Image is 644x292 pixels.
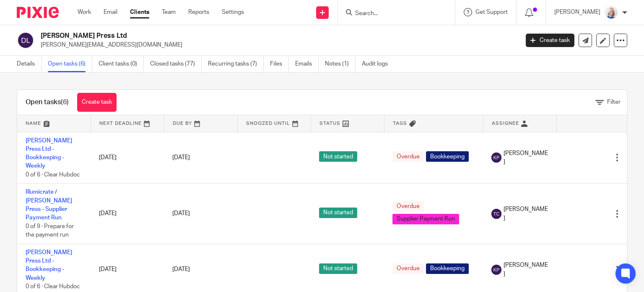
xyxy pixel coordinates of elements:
[504,261,548,278] span: [PERSON_NAME]
[130,8,149,16] a: Clients
[26,224,74,238] span: 0 of 9 · Prepare for the payment run
[77,93,117,112] a: Create task
[607,99,621,105] span: Filter
[504,205,548,222] span: [PERSON_NAME]
[48,56,92,72] a: Open tasks (6)
[26,284,80,289] span: 0 of 6 · Clear Hubdoc
[354,10,430,18] input: Search
[162,8,176,16] a: Team
[188,8,209,16] a: Reports
[91,184,164,244] td: [DATE]
[26,138,72,169] a: [PERSON_NAME] Press Ltd - Bookkeeping - Weekly
[17,32,34,49] img: svg%3E
[26,98,69,107] h1: Open tasks
[605,6,618,19] img: Low%20Res%20-%20Your%20Support%20Team%20-5.jpg
[41,32,419,40] h2: [PERSON_NAME] Press Ltd
[392,263,424,274] span: Overdue
[392,151,424,162] span: Overdue
[172,210,190,216] span: [DATE]
[319,121,340,126] span: Status
[319,151,357,162] span: Not started
[504,149,548,166] span: [PERSON_NAME]
[325,56,356,72] a: Notes (1)
[41,41,513,49] p: [PERSON_NAME][EMAIL_ADDRESS][DOMAIN_NAME]
[426,263,469,274] span: Bookkeeping
[150,56,202,72] a: Closed tasks (77)
[392,214,459,224] span: Supplier Payment Run
[270,56,289,72] a: Files
[475,9,508,15] span: Get Support
[362,56,394,72] a: Audit logs
[26,172,80,178] span: 0 of 6 · Clear Hubdoc
[426,151,469,162] span: Bookkeeping
[172,155,190,160] span: [DATE]
[26,189,72,221] a: Illumicrate / [PERSON_NAME] Press - Supplier Payment Run
[295,56,319,72] a: Emails
[208,56,264,72] a: Recurring tasks (7)
[491,265,501,275] img: svg%3E
[26,250,72,281] a: [PERSON_NAME] Press Ltd - Bookkeeping - Weekly
[91,132,164,184] td: [DATE]
[554,8,600,16] p: [PERSON_NAME]
[222,8,244,16] a: Settings
[104,8,117,16] a: Email
[319,208,357,218] span: Not started
[392,201,424,212] span: Overdue
[78,8,91,16] a: Work
[319,263,357,274] span: Not started
[491,153,501,163] img: svg%3E
[246,121,290,126] span: Snoozed Until
[99,56,144,72] a: Client tasks (0)
[17,56,42,72] a: Details
[491,209,501,219] img: svg%3E
[17,7,59,18] img: Pixie
[526,34,574,47] a: Create task
[61,99,69,105] span: (6)
[172,267,190,273] span: [DATE]
[393,121,407,126] span: Tags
